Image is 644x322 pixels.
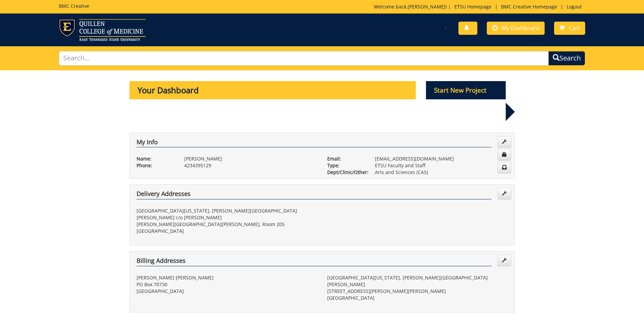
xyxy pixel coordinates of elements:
p: [PERSON_NAME] [184,155,317,162]
p: [PERSON_NAME] [PERSON_NAME] [137,274,317,281]
p: [GEOGRAPHIC_DATA] [137,288,317,295]
span: My Dashboard [502,24,539,32]
a: Edit Addresses [498,255,511,266]
p: [GEOGRAPHIC_DATA] [137,228,317,234]
img: ETSU logo [59,19,146,41]
p: PO Box 70730 [137,281,317,288]
a: Cart [554,22,585,35]
p: [GEOGRAPHIC_DATA][US_STATE], [PERSON_NAME][GEOGRAPHIC_DATA][PERSON_NAME] c/o [PERSON_NAME] [137,207,317,221]
p: 4234395129 [184,162,317,169]
a: ETSU Homepage [451,3,495,10]
a: Start New Project [426,88,506,94]
h4: Billing Addresses [137,257,492,266]
h5: BMC Creative [59,3,89,8]
a: Edit Addresses [498,188,511,199]
button: Search [548,51,585,66]
p: Name: [137,155,174,162]
p: Your Dashboard [129,81,416,99]
p: [GEOGRAPHIC_DATA][US_STATE], [PERSON_NAME][GEOGRAPHIC_DATA][PERSON_NAME] [327,274,508,288]
p: [STREET_ADDRESS][PERSON_NAME][PERSON_NAME] [327,288,508,295]
p: Dept/Clinic/Other: [327,169,365,176]
a: [PERSON_NAME] [408,3,446,10]
h4: Delivery Addresses [137,191,492,199]
a: Logout [563,3,585,10]
p: Welcome back, ! | | | [374,3,585,10]
a: Edit Info [498,136,511,148]
a: Change Password [498,149,511,160]
a: Change Communication Preferences [498,162,511,173]
h4: My Info [137,139,492,148]
p: Start New Project [426,81,506,99]
span: Cart [569,24,580,32]
a: My Dashboard [487,22,545,35]
p: ETSU Faculty and Staff [375,162,508,169]
p: Phone: [137,162,174,169]
p: [GEOGRAPHIC_DATA] [327,295,508,301]
a: BMC Creative Homepage [498,3,560,10]
p: [EMAIL_ADDRESS][DOMAIN_NAME] [375,155,508,162]
p: Arts and Sciences (CAS) [375,169,508,176]
input: Search... [59,51,549,66]
p: Email: [327,155,365,162]
p: [PERSON_NAME][GEOGRAPHIC_DATA][PERSON_NAME], Room 205 [137,221,317,228]
p: Type: [327,162,365,169]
